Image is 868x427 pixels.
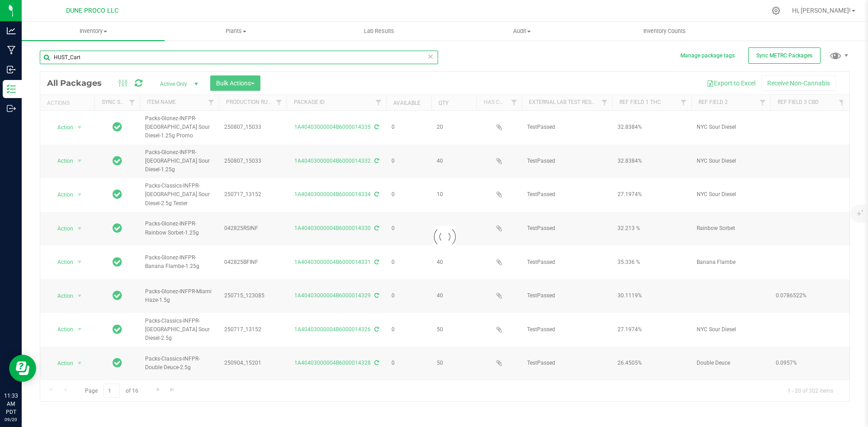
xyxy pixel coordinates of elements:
a: Plants [165,22,307,41]
input: Search Package ID, Item Name, SKU, Lot or Part Number... [40,51,438,64]
span: Inventory [22,27,165,35]
inline-svg: Outbound [7,104,16,113]
p: 09/20 [4,416,18,423]
inline-svg: Inventory [7,84,16,94]
a: Lab Results [307,22,450,41]
span: Plants [165,27,307,35]
span: Audit [451,27,593,35]
a: Inventory Counts [593,22,736,41]
inline-svg: Analytics [7,26,16,35]
div: Manage settings [770,6,782,15]
a: Inventory [22,22,165,41]
p: 11:33 AM PDT [4,392,18,416]
inline-svg: Manufacturing [7,46,16,55]
span: DUNE PROCO LLC [66,7,118,14]
span: Sync METRC Packages [756,52,812,59]
span: Inventory Counts [631,27,698,35]
a: Audit [450,22,593,41]
iframe: Resource center [9,355,36,382]
span: Clear [427,51,434,62]
button: Sync METRC Packages [748,47,821,64]
inline-svg: Inbound [7,65,16,74]
span: Hi, [PERSON_NAME]! [792,7,851,14]
span: Lab Results [352,27,406,35]
button: Manage package tags [680,52,735,60]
